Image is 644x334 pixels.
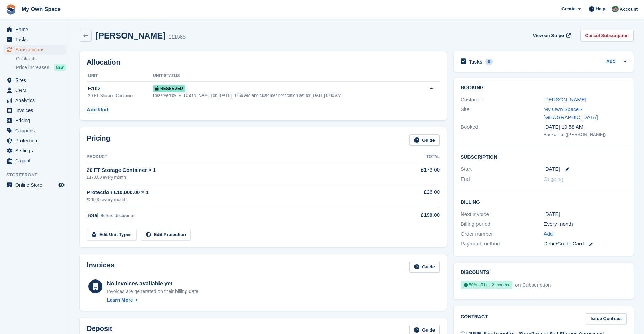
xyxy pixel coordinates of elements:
a: Add [606,58,616,66]
span: Protection [15,136,57,145]
h2: [PERSON_NAME] [96,31,165,40]
a: menu [3,136,66,145]
span: Sites [15,75,57,85]
a: menu [3,156,66,166]
div: NEW [54,64,66,71]
a: Guide [409,134,440,146]
th: Total [386,151,440,162]
div: Customer [461,96,543,104]
h2: Tasks [469,59,482,65]
span: Coupons [15,126,57,135]
div: 111585 [168,33,186,41]
div: Learn More [107,297,133,304]
div: £199.00 [386,211,440,219]
h2: Allocation [87,58,440,66]
th: Unit [87,70,153,82]
a: Guide [409,261,440,273]
a: My Own Space - [GEOGRAPHIC_DATA] [544,106,598,120]
a: menu [3,45,66,55]
a: menu [3,75,66,85]
a: menu [3,106,66,115]
span: Storefront [6,172,69,178]
h2: Subscription [461,153,627,160]
span: Subscriptions [15,45,57,55]
div: Invoices are generated on their billing date. [107,288,200,295]
span: Online Store [15,180,57,190]
span: Reserved [153,85,185,92]
a: Add [544,230,553,238]
div: Debit/Credit Card [544,240,627,248]
a: View on Stripe [530,30,572,41]
div: Order number [461,230,543,238]
div: 0 [485,59,493,65]
a: menu [3,85,66,95]
a: menu [3,95,66,105]
div: Payment method [461,240,543,248]
span: Home [15,25,57,34]
th: Product [87,151,386,162]
a: [PERSON_NAME] [544,97,586,102]
span: Help [596,6,606,12]
a: Add Unit [87,106,108,114]
span: on Subscription [514,282,551,288]
span: Invoices [15,106,57,115]
div: Site [461,106,543,121]
div: [DATE] [544,210,627,218]
span: Tasks [15,35,57,44]
a: menu [3,126,66,135]
div: Backoffice ([PERSON_NAME]) [544,131,627,138]
div: £173.00 every month [87,174,386,181]
a: Edit Unit Types [87,229,137,241]
a: Cancel Subscription [580,30,634,41]
a: My Own Space [19,3,63,15]
div: Billing period [461,220,543,228]
div: £26.00 every month [87,196,386,203]
div: Reserved by [PERSON_NAME] on [DATE] 10:59 AM and customer notification set for [DATE] 6:00 AM. [153,92,419,99]
div: Start [461,165,543,173]
div: 50% off first 2 months [461,281,512,289]
a: menu [3,180,66,190]
span: Total [87,212,99,218]
a: Issue Contract [586,313,627,325]
td: £26.00 [386,184,440,207]
time: 2025-10-04 00:00:00 UTC [544,165,560,173]
div: B102 [88,85,153,93]
div: Protection £10,000.00 × 1 [87,189,386,197]
span: Settings [15,146,57,156]
a: Learn More [107,297,200,304]
img: Lucy Parry [612,6,619,12]
div: No invoices available yet [107,279,200,288]
a: Contracts [16,56,66,62]
div: [DATE] 10:58 AM [544,123,627,131]
a: menu [3,116,66,125]
a: Preview store [57,181,66,189]
span: Ongoing [544,176,564,182]
div: Next invoice [461,210,543,218]
h2: Discounts [461,270,627,275]
div: Every month [544,220,627,228]
div: 20 FT Storage Container × 1 [87,166,386,174]
a: Edit Protection [141,229,191,241]
a: menu [3,25,66,34]
h2: Contract [461,313,488,325]
a: menu [3,146,66,156]
div: End [461,175,543,183]
span: Create [561,6,575,12]
span: Before discounts [100,213,134,218]
td: £173.00 [386,162,440,184]
a: Price increases NEW [16,64,66,71]
h2: Booking [461,85,627,91]
h2: Billing [461,198,627,205]
a: menu [3,35,66,44]
span: Capital [15,156,57,166]
span: Account [620,6,638,13]
div: Booked [461,123,543,138]
span: CRM [15,85,57,95]
span: Pricing [15,116,57,125]
img: stora-icon-8386f47178a22dfd0bd8f6a31ec36ba5ce8667c1dd55bd0f319d3a0aa187defe.svg [6,4,16,15]
h2: Pricing [87,134,110,146]
th: Unit Status [153,70,419,82]
span: Price increases [16,64,49,71]
span: View on Stripe [533,32,564,39]
h2: Invoices [87,261,114,273]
